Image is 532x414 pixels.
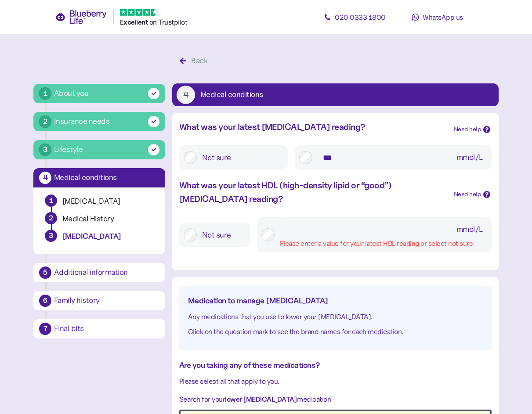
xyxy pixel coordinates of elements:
div: Final bits [54,325,159,333]
div: Additional information [54,269,159,277]
div: What was your latest HDL (high-density lipid or “good”) [MEDICAL_DATA] reading? [179,179,447,206]
div: Medical History [62,214,154,224]
div: Need help [454,190,481,199]
button: Back [172,52,217,70]
div: 3 [45,230,57,242]
button: 6Family history [33,291,165,310]
div: Need help [454,125,481,134]
div: [MEDICAL_DATA] [62,196,154,206]
div: What was your latest [MEDICAL_DATA] reading? [179,120,447,134]
div: Click on the question mark to see the brand names for each medication. [188,326,483,337]
div: Please select all that apply to you. [179,376,492,387]
span: WhatsApp us [423,13,463,22]
div: 6 [39,295,51,307]
b: lower [MEDICAL_DATA] [225,395,297,403]
input: mmol/LPlease enter a value for your latest HDL reading or select not sure [280,222,487,238]
div: Medication to manage [MEDICAL_DATA] [188,295,329,307]
div: 2 [39,115,51,128]
div: Medical conditions [54,174,159,182]
div: 4 [177,86,195,104]
button: 1[MEDICAL_DATA] [40,194,158,212]
button: 2Medical History [40,212,158,230]
div: 4 [39,172,51,184]
span: 020 0333 1800 [335,13,386,22]
div: [MEDICAL_DATA] [62,231,154,241]
div: 3 [39,144,51,156]
label: Not sure [197,227,246,243]
div: Any medications that you use to lower your [MEDICAL_DATA]. [188,311,483,322]
div: Family history [54,297,159,305]
div: 1 [45,195,57,206]
div: 5 [39,266,51,279]
span: Excellent ️ [120,18,149,26]
button: 4Medical conditions [33,168,165,187]
a: WhatsApp us [398,8,477,26]
div: Medical conditions [200,91,263,99]
div: 2 [45,212,57,224]
div: Are you taking any of these medications? [179,359,492,371]
a: 020 0333 1800 [315,8,394,26]
button: 5Additional information [33,263,165,282]
button: 3Lifestyle [33,140,165,159]
button: 4Medical conditions [172,83,499,106]
div: Lifestyle [54,144,83,155]
button: 1About you [33,84,165,103]
div: 7 [39,323,51,335]
label: Not sure [197,150,283,166]
span: on Trustpilot [149,18,188,26]
div: Search for your medication [179,394,492,405]
button: 3[MEDICAL_DATA] [40,230,158,247]
div: Insurance needs [54,115,110,127]
button: 2Insurance needs [33,112,165,131]
div: Back [191,55,207,67]
div: mmol/L [452,222,487,238]
div: Please enter a value for your latest HDL reading or select not sure [280,240,487,248]
div: 1 [39,87,51,100]
div: About you [54,87,89,99]
div: mmol/L [452,150,487,166]
input: mmol/L [318,150,488,166]
button: 7Final bits [33,319,165,338]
